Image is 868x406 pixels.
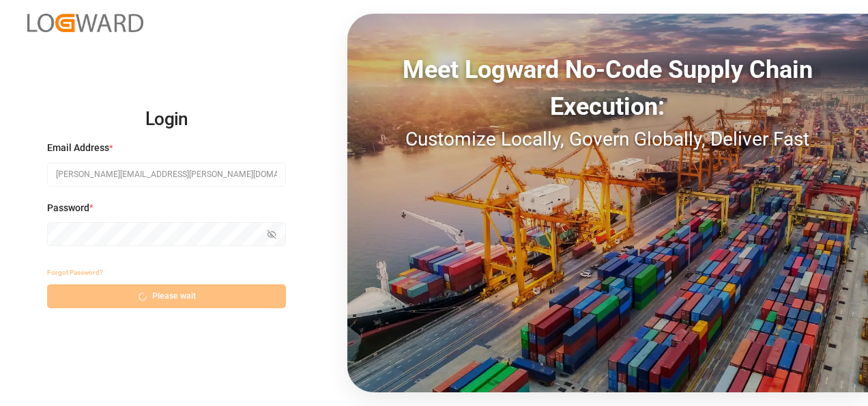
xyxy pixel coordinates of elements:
h2: Login [47,98,286,141]
div: Customize Locally, Govern Globally, Deliver Fast [347,125,868,154]
div: Meet Logward No-Code Supply Chain Execution: [347,51,868,125]
span: Email Address [47,141,109,155]
img: Logward_new_orange.png [27,14,143,32]
input: Enter your email [47,163,286,187]
span: Password [47,201,89,215]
